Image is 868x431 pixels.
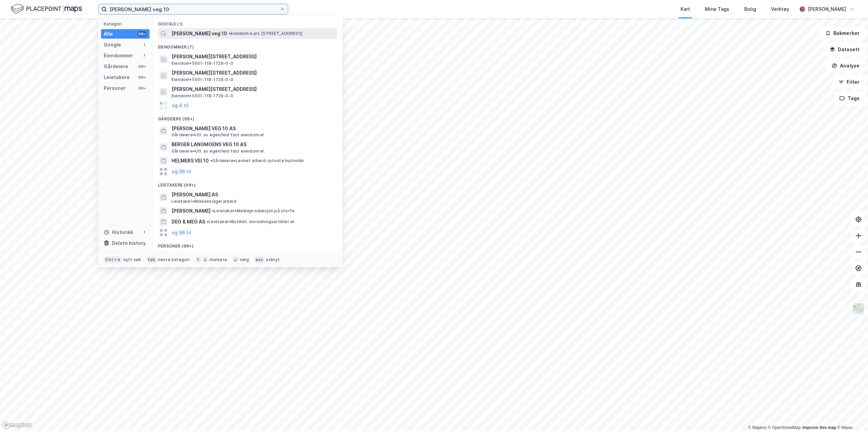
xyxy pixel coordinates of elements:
[826,59,865,73] button: Analyse
[137,85,147,91] div: 99+
[172,149,265,154] span: Gårdeiere • Utl. av egen/leid fast eiendom el.
[172,199,236,204] span: Leietaker • Blikkenslagerarbeid
[834,398,868,431] div: Kontrollprogram for chat
[137,64,147,69] div: 99+
[141,230,147,235] div: 1
[172,168,191,176] button: og 96 til
[153,111,342,123] div: Gårdeiere (99+)
[820,26,865,40] button: Bokmerker
[254,256,265,263] div: esc
[824,43,865,56] button: Datasett
[11,3,82,15] img: logo.f888ab2527a4732fd821a326f86c7f29.svg
[172,207,211,215] span: [PERSON_NAME]
[172,101,189,110] button: og 4 til
[172,218,205,226] span: DEG & MEG AS
[153,177,342,189] div: Leietakere (99+)
[172,53,334,61] span: [PERSON_NAME][STREET_ADDRESS]
[172,69,334,77] span: [PERSON_NAME][STREET_ADDRESS]
[104,21,150,26] div: Kategori
[172,132,265,138] span: Gårdeiere • Utl. av egen/leid fast eiendom el.
[172,124,334,133] span: [PERSON_NAME] VEG 10 AS
[748,425,767,430] a: Mapbox
[852,302,865,315] img: Z
[153,238,342,250] div: Personer (99+)
[833,75,865,89] button: Filter
[172,61,233,66] span: Eiendom • 5501-118-1729-0-0
[104,256,122,263] div: Ctrl + k
[104,30,113,38] div: Alle
[808,5,846,13] div: [PERSON_NAME]
[172,77,233,82] span: Eiendom • 5501-118-1729-0-0
[212,208,295,214] span: Leietaker • Melkeproduksjon på storfe
[771,5,789,13] div: Verktøy
[153,39,342,51] div: Eiendommer (7)
[206,219,209,224] span: •
[834,92,865,105] button: Tags
[104,228,133,236] div: Historikk
[137,31,147,37] div: 99+
[172,140,334,149] span: BERGER LANGMOENS VEG 10 AS
[210,158,212,163] span: •
[107,4,280,14] input: Søk på adresse, matrikkel, gårdeiere, leietakere eller personer
[112,239,146,247] div: Delete history
[206,219,295,224] span: Leietaker • Butikkh. innredningsartikler el.
[141,42,147,47] div: 1
[680,5,690,13] div: Kart
[229,31,231,36] span: •
[158,257,190,262] div: neste kategori
[104,73,130,81] div: Leietakere
[210,158,305,163] span: Gårdeiere • Lønnet arbeid i private husholdn.
[240,257,249,262] div: velg
[137,75,147,80] div: 99+
[153,16,342,28] div: Google (1)
[2,421,32,429] a: Mapbox homepage
[210,257,227,262] div: markere
[834,398,868,431] iframe: Chat Widget
[141,53,147,58] div: 7
[104,41,121,49] div: Google
[172,229,191,237] button: og 96 til
[172,191,334,199] span: [PERSON_NAME] AS
[172,93,233,99] span: Eiendom • 5501-118-1729-0-0
[172,157,209,165] span: HELMERS VEI 10
[266,257,280,262] div: avbryt
[104,52,133,60] div: Eiendommer
[123,257,141,262] div: nytt søk
[146,256,157,263] div: tab
[104,62,128,71] div: Gårdeiere
[705,5,729,13] div: Mine Tags
[229,31,302,36] span: Eiendom • Lars [STREET_ADDRESS]
[172,85,334,93] span: [PERSON_NAME][STREET_ADDRESS]
[172,30,227,38] span: [PERSON_NAME] veg 10
[104,84,126,92] div: Personer
[744,5,756,13] div: Bolig
[803,425,836,430] a: Improve this map
[212,208,214,213] span: •
[768,425,801,430] a: OpenStreetMap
